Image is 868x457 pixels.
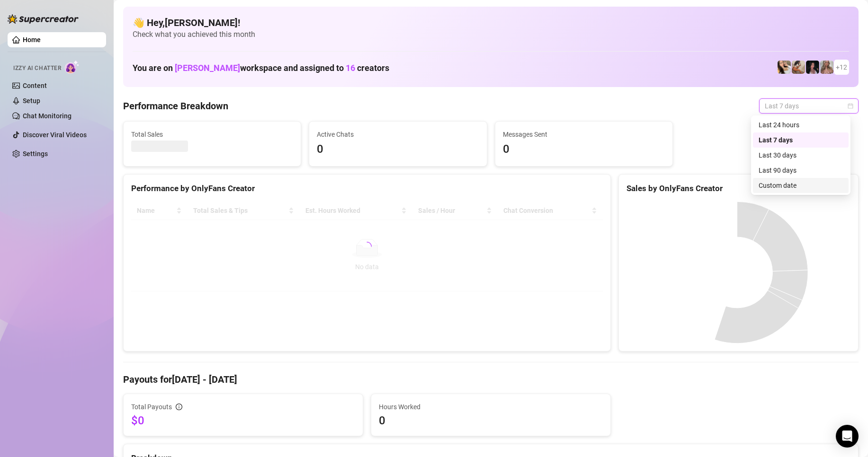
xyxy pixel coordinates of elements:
a: Home [23,36,41,44]
span: + 12 [836,62,847,72]
a: Content [23,82,47,89]
a: Setup [23,97,40,105]
div: Last 30 days [753,148,849,163]
span: info-circle [176,404,182,410]
span: Total Payouts [131,402,172,412]
span: Total Sales [131,129,293,140]
div: Open Intercom Messenger [836,425,859,448]
h4: Payouts for [DATE] - [DATE] [123,373,859,386]
div: Last 90 days [759,165,843,176]
div: Performance by OnlyFans Creator [131,182,603,195]
img: logo-BBDzfeDw.svg [8,14,79,24]
span: Hours Worked [379,402,603,412]
div: Last 30 days [759,150,843,160]
div: Custom date [759,180,843,191]
div: Last 24 hours [753,117,849,132]
span: [PERSON_NAME] [175,63,240,73]
div: Last 90 days [753,163,849,178]
a: Chat Monitoring [23,112,72,120]
span: 0 [503,141,665,158]
span: Active Chats [317,129,479,140]
div: Custom date [753,178,849,193]
span: 0 [317,141,479,158]
span: Last 7 days [765,99,853,113]
img: Kenzie (@dmaxkenz) [820,61,833,74]
h1: You are on workspace and assigned to creators [133,63,389,73]
a: Settings [23,150,48,158]
img: Avry (@avryjennerfree) [778,61,791,74]
div: Last 7 days [759,135,843,145]
div: Sales by OnlyFans Creator [626,182,850,195]
div: Last 7 days [753,132,849,148]
span: Check what you achieved this month [133,29,849,40]
div: Last 24 hours [759,120,843,130]
a: Discover Viral Videos [23,131,87,139]
h4: Performance Breakdown [123,99,228,113]
span: loading [362,242,372,251]
span: 0 [379,413,603,428]
span: Messages Sent [503,129,665,140]
span: Izzy AI Chatter [13,64,61,73]
img: AI Chatter [65,60,80,74]
img: Kayla (@kaylathaylababy) [792,61,805,74]
span: $0 [131,413,355,428]
span: calendar [848,103,853,109]
img: Baby (@babyyyybellaa) [806,61,819,74]
h4: 👋 Hey, [PERSON_NAME] ! [133,16,849,29]
span: 16 [346,63,355,73]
